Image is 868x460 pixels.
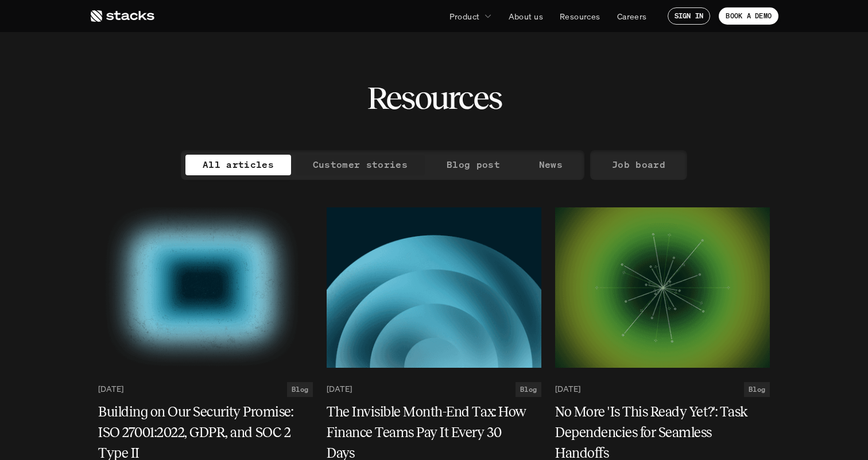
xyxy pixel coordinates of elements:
p: [DATE] [98,384,123,394]
a: All articles [185,155,291,175]
a: [DATE]Blog [327,382,541,397]
p: BOOK A DEMO [726,12,772,20]
p: Customer stories [313,156,408,173]
p: Job board [612,156,665,173]
a: Customer stories [296,155,425,175]
a: Job board [595,155,683,175]
p: All articles [203,156,274,173]
p: [DATE] [555,384,580,394]
p: Careers [617,10,647,22]
a: News [522,155,580,175]
p: SIGN IN [675,12,704,20]
a: Careers [610,6,654,26]
h2: Blog [749,386,765,394]
h2: Resources [367,80,502,116]
h2: Blog [520,386,537,394]
p: Resources [560,10,600,22]
a: SIGN IN [668,7,711,25]
a: BOOK A DEMO [719,7,778,25]
p: Blog post [447,156,500,173]
a: About us [502,6,550,26]
p: [DATE] [327,384,352,394]
a: [DATE]Blog [98,382,313,397]
a: Privacy Policy [172,52,222,61]
h2: Blog [292,386,308,394]
a: Resources [553,6,607,26]
a: Blog post [429,155,517,175]
a: [DATE]Blog [555,382,770,397]
p: News [539,156,563,173]
p: About us [509,10,543,22]
p: Product [449,10,480,22]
